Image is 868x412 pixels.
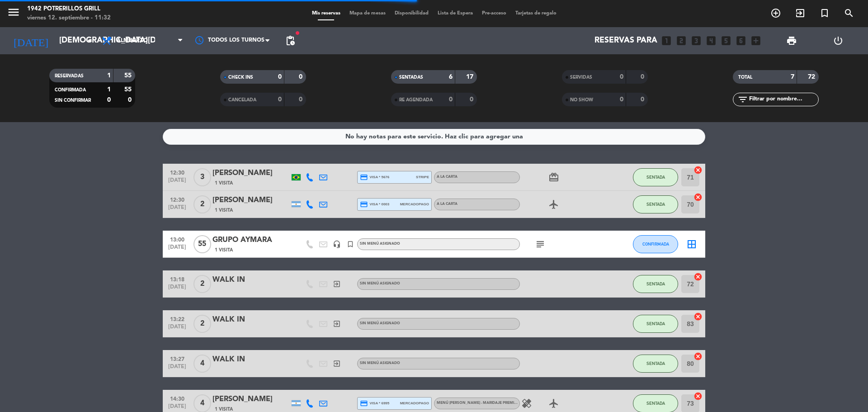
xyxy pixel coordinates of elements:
[333,280,341,288] i: exit_to_app
[633,275,678,293] button: SENTADA
[360,282,400,285] span: Sin menú asignado
[738,75,752,80] span: TOTAL
[166,284,189,294] span: [DATE]
[215,207,233,214] span: 1 Visita
[548,172,559,183] i: card_giftcard
[594,36,657,45] span: Reservas para
[693,312,703,321] i: cancel
[212,234,289,246] div: GRUPO AYMARA
[633,315,678,333] button: SENTADA
[55,98,91,103] span: SIN CONFIRMAR
[166,204,189,215] span: [DATE]
[449,96,453,103] strong: 0
[345,132,523,142] div: No hay notas para este servicio. Haz clic para agregar una
[166,234,189,244] span: 13:00
[735,35,747,47] i: looks_6
[346,240,354,248] i: turned_in_not
[193,315,211,333] span: 2
[360,200,368,208] i: credit_card
[7,5,20,19] i: menu
[737,94,748,105] i: filter_list
[511,11,561,16] span: Tarjetas de regalo
[278,96,282,103] strong: 0
[646,401,665,406] span: SENTADA
[360,399,368,407] i: credit_card
[193,195,211,213] span: 2
[620,74,623,80] strong: 0
[228,98,256,102] span: CANCELADA
[399,98,433,102] span: RE AGENDADA
[166,324,189,334] span: [DATE]
[693,352,703,361] i: cancel
[416,174,429,180] span: stripe
[693,193,703,202] i: cancel
[477,11,511,16] span: Pre-acceso
[693,392,703,401] i: cancel
[433,11,477,16] span: Lista de Espera
[646,202,665,207] span: SENTADA
[107,97,111,103] strong: 0
[693,272,703,281] i: cancel
[466,74,475,80] strong: 17
[193,235,211,253] span: 55
[795,8,806,19] i: exit_to_app
[212,393,289,405] div: [PERSON_NAME]
[360,173,368,181] i: credit_card
[299,74,304,80] strong: 0
[193,275,211,293] span: 2
[548,398,559,409] i: airplanemode_active
[117,38,148,44] span: Almuerzo
[124,72,133,79] strong: 55
[166,364,189,374] span: [DATE]
[107,72,111,79] strong: 1
[360,399,389,407] span: visa * 6995
[400,400,429,406] span: mercadopago
[390,11,433,16] span: Disponibilidad
[212,167,289,179] div: [PERSON_NAME]
[27,14,111,23] div: viernes 12. septiembre - 11:32
[360,322,400,325] span: Sin menú asignado
[646,321,665,326] span: SENTADA
[819,8,830,19] i: turned_in_not
[535,239,546,250] i: subject
[166,393,189,403] span: 14:30
[570,75,592,80] span: SERVIDAS
[548,199,559,210] i: airplanemode_active
[400,201,429,207] span: mercadopago
[228,75,253,80] span: CHECK INS
[360,173,389,181] span: visa * 5676
[690,35,702,47] i: looks_3
[107,86,111,93] strong: 1
[84,35,95,46] i: arrow_drop_down
[437,202,458,206] span: A LA CARTA
[299,96,304,103] strong: 0
[215,246,233,254] span: 1 Visita
[399,75,423,80] span: SENTADAS
[750,35,762,47] i: add_box
[55,88,86,92] span: CONFIRMADA
[770,8,781,19] i: add_circle_outline
[295,30,300,36] span: fiber_manual_record
[633,195,678,213] button: SENTADA
[7,5,20,22] button: menu
[570,98,593,102] span: NO SHOW
[212,194,289,206] div: [PERSON_NAME]
[360,242,400,246] span: Sin menú asignado
[166,353,189,364] span: 13:27
[633,355,678,373] button: SENTADA
[278,74,282,80] strong: 0
[748,95,818,104] input: Filtrar por nombre...
[285,35,296,46] span: pending_actions
[128,97,133,103] strong: 0
[193,355,211,373] span: 4
[166,313,189,324] span: 13:22
[641,74,646,80] strong: 0
[360,361,400,365] span: Sin menú asignado
[786,35,797,46] span: print
[212,314,289,326] div: WALK IN
[345,11,390,16] span: Mapa de mesas
[633,235,678,253] button: CONFIRMADA
[166,194,189,204] span: 12:30
[641,96,646,103] strong: 0
[437,175,458,179] span: A LA CARTA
